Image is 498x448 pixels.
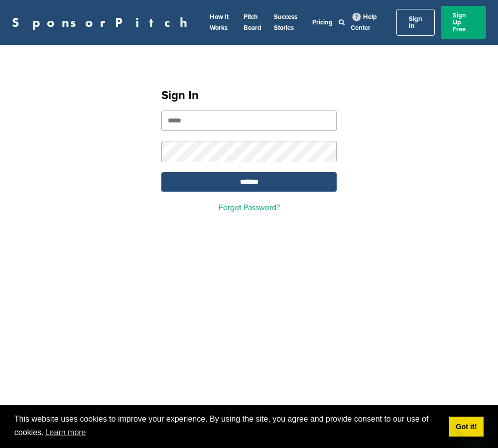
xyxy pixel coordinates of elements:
[14,413,441,440] span: This website uses cookies to improve your experience. By using the site, you agree and provide co...
[312,18,333,26] a: Pricing
[244,13,261,32] a: Pitch Board
[458,408,490,440] iframe: Button to launch messaging window
[351,11,377,34] a: Help Center
[161,87,337,105] h1: Sign In
[44,425,88,440] a: learn more about cookies
[210,13,229,32] a: How It Works
[12,16,194,29] a: SponsorPitch
[274,13,297,32] a: Success Stories
[219,203,280,213] a: Forgot Password?
[441,6,486,39] a: Sign Up Free
[449,417,484,437] a: dismiss cookie message
[396,9,435,36] a: Sign In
